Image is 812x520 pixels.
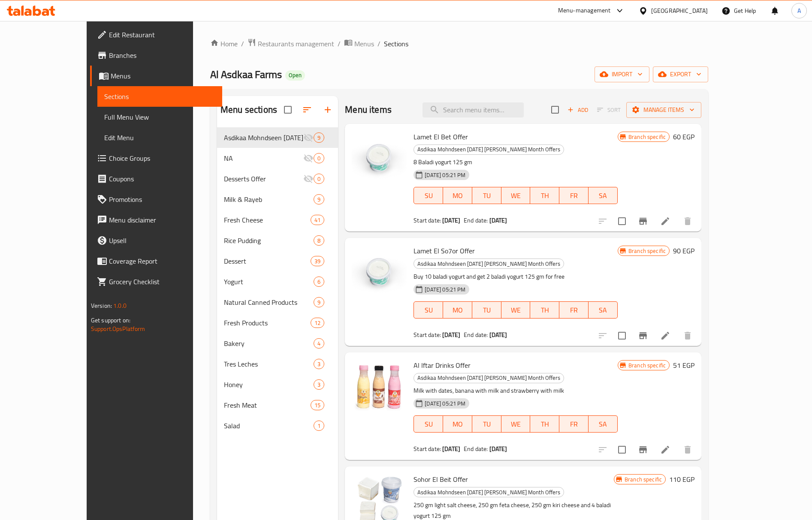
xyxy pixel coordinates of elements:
[501,301,531,319] button: WE
[589,187,618,204] button: SA
[559,301,589,319] button: FR
[589,415,618,433] button: SA
[563,418,585,430] span: FR
[414,157,618,168] p: 8 Baladi yogurt 125 gm
[217,124,338,439] nav: Menu sections
[248,38,334,49] a: Restaurants management
[224,215,311,225] span: Fresh Cheese
[90,66,222,86] a: Menus
[217,148,338,168] div: NA0
[421,171,469,179] span: [DATE] 05:21 PM
[417,304,440,316] span: SU
[595,66,649,82] button: import
[285,70,305,81] div: Open
[625,247,669,255] span: Branch specific
[677,325,698,346] button: delete
[109,235,215,246] span: Upsell
[314,153,324,163] div: items
[311,401,324,409] span: 15
[476,304,498,316] span: TU
[472,187,501,204] button: TU
[217,415,338,436] div: Salad1
[109,50,215,60] span: Branches
[91,315,130,326] span: Get support on:
[224,132,303,143] div: Asdikaa Mohndseen Ramadan Al Kheir Month Offers
[414,473,468,486] span: Sohor El Beit Offer
[601,69,643,80] span: import
[592,189,614,202] span: SA
[660,216,670,226] a: Edit menu item
[414,443,441,454] span: Start date:
[660,331,670,341] a: Edit menu item
[414,415,443,433] button: SU
[224,132,303,143] span: Asdikaa Mohndseen [DATE] [PERSON_NAME] Month Offers
[464,215,488,226] span: End date:
[489,215,507,226] b: [DATE]
[673,245,694,257] h6: 90 EGP
[464,329,488,340] span: End date:
[109,153,215,163] span: Choice Groups
[613,441,631,459] span: Select to update
[673,131,694,143] h6: 60 EGP
[303,132,314,143] svg: Inactive section
[414,385,618,396] p: Milk with dates, banana with milk and strawberry with milk
[224,338,314,349] div: Bakery
[90,45,222,66] a: Branches
[352,359,407,414] img: Al Iftar Drinks Offer
[224,318,311,328] span: Fresh Products
[109,174,215,184] span: Coupons
[414,329,441,340] span: Start date:
[314,194,324,204] div: items
[314,359,324,369] div: items
[505,304,527,316] span: WE
[314,338,324,349] div: items
[90,230,222,251] a: Upsell
[109,256,215,266] span: Coverage Report
[224,277,314,287] span: Yogurt
[224,174,303,184] span: Desserts Offer
[414,144,564,154] span: Asdikaa Mohndseen [DATE] [PERSON_NAME] Month Offers
[501,187,531,204] button: WE
[566,105,589,115] span: Add
[546,101,564,119] span: Select section
[224,379,314,390] div: Honey
[501,415,531,433] button: WE
[210,65,282,84] span: Al Asdkaa Farms
[476,189,498,202] span: TU
[613,212,631,230] span: Select to update
[217,292,338,313] div: Natural Canned Products9
[224,194,314,204] span: Milk & Rayeb
[311,319,324,327] span: 12
[217,395,338,415] div: Fresh Meat15
[91,300,112,311] span: Version:
[625,361,669,370] span: Branch specific
[414,373,564,383] div: Asdikaa Mohndseen Ramadan Al Kheir Month Offers
[442,329,460,340] b: [DATE]
[210,39,238,49] a: Home
[417,189,440,202] span: SU
[414,271,618,282] p: Buy 10 baladi yogurt and get 2 baladi yogurt 125 gm for free
[314,235,324,246] div: items
[314,381,324,389] span: 3
[104,91,215,102] span: Sections
[621,475,665,484] span: Branch specific
[311,216,324,224] span: 41
[417,418,440,430] span: SU
[279,101,297,119] span: Select all sections
[505,189,527,202] span: WE
[613,327,631,345] span: Select to update
[90,251,222,271] a: Coverage Report
[352,131,407,186] img: Lamet El Bet Offer
[97,86,222,107] a: Sections
[660,69,701,80] span: export
[564,103,592,117] button: Add
[314,379,324,390] div: items
[314,421,324,431] div: items
[384,39,408,49] span: Sections
[224,256,311,266] div: Dessert
[626,102,701,118] button: Manage items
